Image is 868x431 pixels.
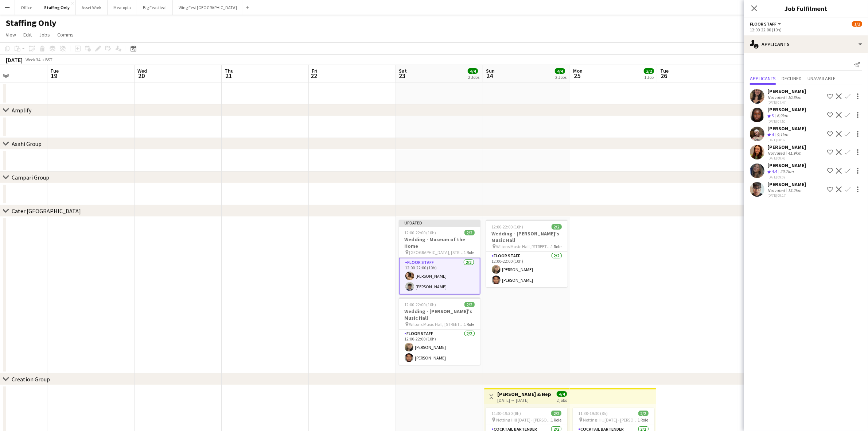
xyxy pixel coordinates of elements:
div: [PERSON_NAME] [767,106,806,113]
div: Updated [399,220,480,226]
span: 12:00-22:00 (10h) [492,224,523,230]
span: Sat [399,68,407,74]
span: 19 [49,72,59,80]
div: 2 Jobs [555,74,567,80]
span: Wiltons Music Hall, [STREET_ADDRESS] [497,244,551,249]
button: Floor Staff [750,21,782,27]
div: [PERSON_NAME] [767,181,806,188]
span: 1 Role [638,417,649,423]
div: 2 Jobs [468,74,479,80]
span: 4/4 [557,391,567,397]
span: 4/4 [555,68,565,74]
span: 1 Role [551,244,562,249]
span: Sun [486,68,495,74]
div: [DATE] 08:46 [767,156,806,161]
app-card-role: Floor Staff2/212:00-22:00 (10h)[PERSON_NAME][PERSON_NAME] [486,252,568,287]
button: Big Feastival [137,0,173,15]
div: [DATE] [6,56,23,64]
h3: Wedding - [PERSON_NAME]'s Music Hall [399,308,480,321]
span: 22 [311,72,318,80]
div: Applicants [744,35,868,53]
span: 2/2 [644,68,654,74]
div: [DATE] 09:17 [767,193,806,198]
div: [DATE] 07:47 [767,100,806,105]
span: Mon [573,68,583,74]
app-card-role: Floor Staff2/212:00-22:00 (10h)[PERSON_NAME][PERSON_NAME] [399,330,480,365]
span: 1 Role [464,250,475,255]
span: 2/2 [464,230,475,235]
span: Declined [782,76,802,81]
div: Amplify [12,107,31,114]
span: 2/2 [552,224,562,230]
span: Tue [660,68,669,74]
span: Applicants [750,76,776,81]
span: 25 [572,72,583,80]
span: Notting Hill [DATE] - [PERSON_NAME] & Nephew [496,417,551,423]
span: Comms [57,31,74,38]
span: 1/2 [852,21,862,27]
span: 23 [398,72,407,80]
div: Not rated [767,95,786,100]
div: [PERSON_NAME] [767,144,806,150]
div: Not rated [767,150,786,156]
a: Edit [20,30,35,39]
h3: Job Fulfilment [744,4,868,13]
span: 4/4 [468,68,478,74]
div: Cater [GEOGRAPHIC_DATA] [12,207,81,215]
div: Creation Group [12,376,50,383]
a: View [3,30,19,39]
div: Campari Group [12,174,49,181]
span: 11:30-19:30 (8h) [579,411,608,416]
div: [PERSON_NAME] [767,162,806,169]
span: Wiltons Music Hall, [STREET_ADDRESS] [409,322,464,327]
div: 20.7km [779,169,795,175]
button: Meatopia [108,0,137,15]
span: 2/2 [551,411,561,416]
div: 1 Job [644,74,654,80]
span: 21 [223,72,234,80]
span: 24 [485,72,495,80]
span: 1 Role [464,322,475,327]
span: Thu [225,68,234,74]
button: Staffing Only [38,0,76,15]
div: 2 jobs [557,397,567,403]
span: 1 Role [551,417,561,423]
div: [PERSON_NAME] [767,88,806,95]
app-job-card: 12:00-22:00 (10h)2/2Wedding - [PERSON_NAME]'s Music Hall Wiltons Music Hall, [STREET_ADDRESS]1 Ro... [486,220,568,287]
button: Wing Fest [GEOGRAPHIC_DATA] [173,0,243,15]
app-job-card: Updated12:00-22:00 (10h)2/2Wedding - Museum of the Home [GEOGRAPHIC_DATA], [STREET_ADDRESS]1 Role... [399,220,480,295]
button: Office [15,0,38,15]
span: View [6,31,16,38]
h3: [PERSON_NAME] & Nephew Activation [497,391,552,397]
div: [DATE] 09:09 [767,175,806,180]
div: Not rated [767,188,786,193]
div: BST [45,57,52,62]
h1: Staffing Only [6,18,57,28]
span: 20 [136,72,147,80]
div: 15.2km [786,188,803,193]
h3: Wedding - Museum of the Home [399,236,480,249]
div: [PERSON_NAME] [767,125,806,132]
div: 12:00-22:00 (10h) [750,27,862,32]
a: Jobs [36,30,53,39]
div: 9.1km [775,132,790,138]
span: Jobs [39,31,50,38]
span: 26 [659,72,669,80]
span: Floor Staff [750,21,776,27]
span: 2/2 [464,302,475,307]
div: [DATE] 07:50 [767,119,806,124]
div: [DATE] 08:32 [767,138,806,142]
app-job-card: 12:00-22:00 (10h)2/2Wedding - [PERSON_NAME]'s Music Hall Wiltons Music Hall, [STREET_ADDRESS]1 Ro... [399,297,480,365]
span: Unavailable [807,76,836,81]
span: 4.4 [772,169,777,174]
div: [DATE] → [DATE] [497,397,552,403]
div: 10.8km [786,95,803,100]
span: Edit [23,31,32,38]
span: Wed [137,68,147,74]
span: Notting Hill [DATE] - [PERSON_NAME] & Nephew [583,417,638,423]
div: Asahi Group [12,140,42,147]
span: 3 [772,113,774,118]
button: Asset Work [76,0,108,15]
